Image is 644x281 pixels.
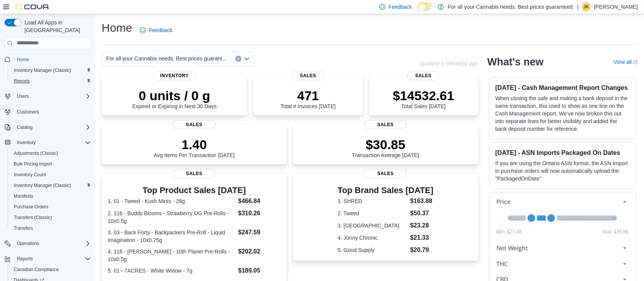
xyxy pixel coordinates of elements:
[338,186,434,195] h3: Top Brand Sales [DATE]
[11,265,91,274] span: Canadian Compliance
[14,138,39,147] button: Inventory
[173,120,215,129] span: Sales
[11,170,49,179] a: Inventory Count
[364,169,407,178] span: Sales
[418,11,418,11] span: Dark Mode
[393,88,454,109] div: Total Sales [DATE]
[280,88,335,103] p: 471
[633,60,638,65] svg: External link
[2,122,94,133] button: Catalog
[14,182,71,188] span: Inventory Manager (Classic)
[418,3,434,11] input: Dark Mode
[238,228,281,237] dd: $247.59
[132,88,217,109] div: Expired or Expiring in Next 30 Days
[14,254,91,263] span: Reports
[17,109,39,115] span: Customers
[106,54,228,63] span: For all your Cannabis needs. Best prices guaranteed.
[17,124,32,130] span: Catalog
[352,137,419,158] div: Transaction Average [DATE]
[388,3,412,11] span: Feedback
[238,247,281,256] dd: $202.02
[2,106,94,117] button: Customers
[582,2,591,11] div: Jennifer Kinzie
[14,123,36,132] button: Catalog
[238,197,281,206] dd: $466.84
[244,56,250,62] button: Open list of options
[11,192,36,201] a: Manifests
[487,56,544,68] h2: What's new
[8,212,94,223] button: Transfers (Classic)
[14,107,91,117] span: Customers
[410,197,434,206] dd: $163.88
[14,239,91,248] span: Operations
[11,265,62,274] a: Canadian Compliance
[108,248,235,263] dt: 4. 116 - [PERSON_NAME] - 10th Planet Pre-Rolls - 10x0.5g
[14,150,58,156] span: Adjustments (Classic)
[2,91,94,102] button: Users
[495,94,630,133] p: When closing the safe and making a bank deposit in the same transaction, this used to show as one...
[11,213,55,222] a: Transfers (Classic)
[410,221,434,230] dd: $23.28
[11,66,74,75] a: Inventory Manager (Classic)
[11,149,91,158] span: Adjustments (Classic)
[11,76,91,86] span: Reports
[584,2,589,11] span: JK
[14,193,33,199] span: Manifests
[14,92,91,101] span: Users
[11,224,91,233] span: Transfers
[14,55,32,64] a: Home
[364,120,407,129] span: Sales
[108,210,235,225] dt: 2. 116 - Buddy Blooms - Strawberry OG Pre-Rolls - 10x0.5g
[102,20,132,36] h1: Home
[14,214,52,221] span: Transfers (Classic)
[11,159,91,169] span: Bulk Pricing Import
[11,170,91,179] span: Inventory Count
[410,209,434,218] dd: $50.37
[21,19,91,34] span: Load All Apps in [GEOGRAPHIC_DATA]
[352,137,419,152] p: $30.85
[2,238,94,249] button: Operations
[17,57,29,63] span: Home
[14,225,33,231] span: Transfers
[11,192,91,201] span: Manifests
[280,88,335,109] div: Total # Invoices [DATE]
[11,76,33,86] a: Reports
[11,202,91,211] span: Purchase Orders
[108,186,281,195] h3: Top Product Sales [DATE]
[495,149,630,156] h3: [DATE] - ASN Imports Packaged On Dates
[11,202,52,211] a: Purchase Orders
[108,267,235,275] dt: 5. 01 - 7ACRES - White Widow - 7g
[8,169,94,180] button: Inventory Count
[17,256,33,262] span: Reports
[410,245,434,255] dd: $20.79
[2,137,94,148] button: Inventory
[238,266,281,275] dd: $189.05
[8,76,94,86] button: Reports
[14,123,91,132] span: Catalog
[14,266,59,273] span: Canadian Compliance
[17,93,29,99] span: Users
[338,246,407,254] dt: 5. Good Supply
[14,239,42,248] button: Operations
[14,55,91,64] span: Home
[17,240,39,247] span: Operations
[11,181,91,190] span: Inventory Manager (Classic)
[338,222,407,229] dt: 3. [GEOGRAPHIC_DATA]
[8,180,94,191] button: Inventory Manager (Classic)
[8,264,94,275] button: Canadian Compliance
[8,65,94,76] button: Inventory Manager (Classic)
[14,138,91,147] span: Inventory
[407,71,440,80] span: Sales
[137,23,175,38] a: Feedback
[292,71,325,80] span: Sales
[14,107,42,117] a: Customers
[2,253,94,264] button: Reports
[11,149,61,158] a: Adjustments (Classic)
[132,88,217,103] p: 0 units / 0 g
[577,2,579,11] p: |
[153,71,196,80] span: Inventory
[495,84,630,91] h3: [DATE] - Cash Management Report Changes
[495,159,630,182] p: If you are using the Ontario ASN format, the ASN Import in purchase orders will now automatically...
[173,169,215,178] span: Sales
[11,159,55,169] a: Bulk Pricing Import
